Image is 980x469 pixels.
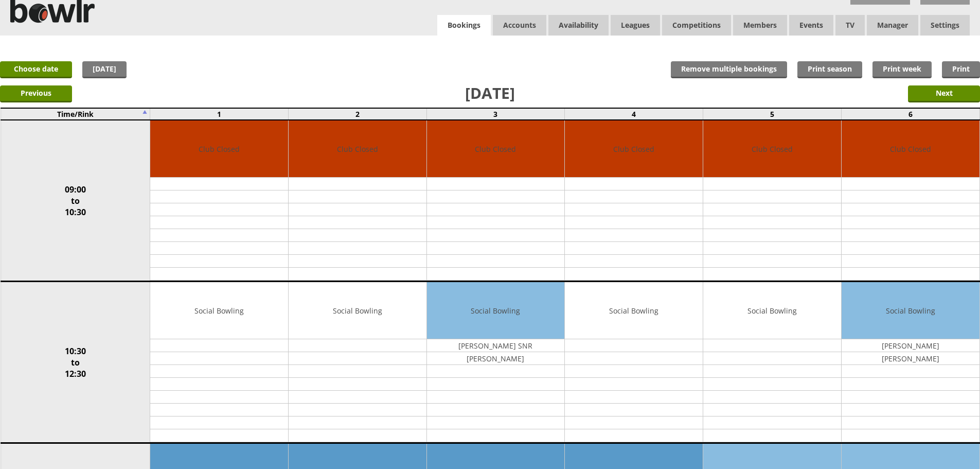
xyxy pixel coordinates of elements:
[867,15,918,36] span: Manager
[437,15,491,36] a: Bookings
[920,15,970,36] span: Settings
[427,282,565,339] td: Social Bowling
[842,352,979,365] td: [PERSON_NAME]
[1,108,150,120] td: Time/Rink
[842,282,979,339] td: Social Bowling
[611,15,660,36] a: Leagues
[872,61,932,78] a: Print week
[288,108,426,120] td: 2
[565,282,703,339] td: Social Bowling
[789,15,833,36] a: Events
[150,108,289,120] td: 1
[733,15,787,36] span: Members
[841,108,979,120] td: 6
[426,108,565,120] td: 3
[703,282,841,339] td: Social Bowling
[1,282,150,443] td: 10:30 to 12:30
[565,108,703,120] td: 4
[662,15,731,36] a: Competitions
[493,15,546,36] span: Accounts
[842,120,979,178] td: Club Closed
[289,282,426,339] td: Social Bowling
[150,282,288,339] td: Social Bowling
[289,120,426,178] td: Club Closed
[671,61,787,78] input: Remove multiple bookings
[427,352,565,365] td: [PERSON_NAME]
[565,120,703,178] td: Club Closed
[150,120,288,178] td: Club Closed
[548,15,609,36] a: Availability
[942,61,980,78] a: Print
[82,61,127,78] a: [DATE]
[427,339,565,352] td: [PERSON_NAME] SNR
[908,85,980,102] input: Next
[797,61,862,78] a: Print season
[842,339,979,352] td: [PERSON_NAME]
[835,15,865,36] span: TV
[427,120,565,178] td: Club Closed
[703,120,841,178] td: Club Closed
[1,120,150,282] td: 09:00 to 10:30
[703,108,842,120] td: 5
